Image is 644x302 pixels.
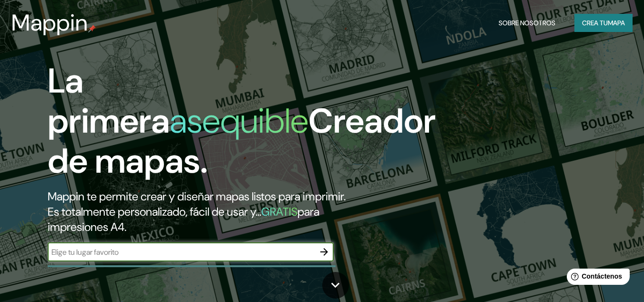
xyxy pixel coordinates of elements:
font: La primera [48,59,170,143]
button: Sobre nosotros [495,14,559,32]
input: Elige tu lugar favorito [48,247,315,258]
font: Mappin [11,8,88,38]
font: Mappin te permite crear y diseñar mapas listos para imprimir. [48,189,346,204]
font: GRATIS [261,204,297,219]
font: Es totalmente personalizado, fácil de usar y... [48,204,261,219]
font: asequible [170,99,308,143]
font: Creador de mapas. [48,99,436,183]
iframe: Lanzador de widgets de ayuda [559,265,634,292]
img: pin de mapeo [88,25,96,32]
font: para impresiones A4. [48,204,319,234]
button: Crea tumapa [574,14,633,32]
font: Crea tu [582,19,608,27]
font: Sobre nosotros [499,19,555,27]
font: mapa [608,19,625,27]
